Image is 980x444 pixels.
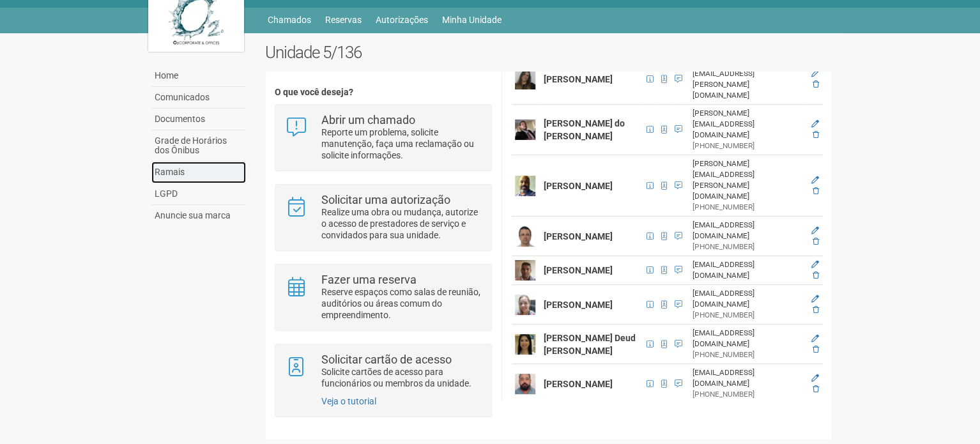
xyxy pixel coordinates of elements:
a: Excluir membro [813,345,819,354]
a: Grade de Horários dos Ônibus [151,130,246,162]
div: [PHONE_NUMBER] [692,349,802,360]
div: [PERSON_NAME][EMAIL_ADDRESS][PERSON_NAME][DOMAIN_NAME] [692,158,802,202]
p: Reporte um problema, solicite manutenção, faça uma reclamação ou solicite informações. [321,126,482,161]
a: Solicitar uma autorização Realize uma obra ou mudança, autorize o acesso de prestadores de serviç... [285,194,481,241]
img: user.png [515,69,535,89]
img: user.png [515,226,535,247]
a: Excluir membro [813,305,819,314]
strong: [PERSON_NAME] [544,265,613,275]
a: LGPD [151,183,246,205]
a: Reservas [325,11,362,29]
a: Ramais [151,162,246,183]
a: Editar membro [811,226,819,235]
img: user.png [515,295,535,315]
div: [EMAIL_ADDRESS][DOMAIN_NAME] [692,259,802,281]
a: Abrir um chamado Reporte um problema, solicite manutenção, faça uma reclamação ou solicite inform... [285,114,481,161]
img: user.png [515,374,535,394]
h4: O que você deseja? [275,88,491,97]
a: Comunicados [151,87,246,109]
a: Excluir membro [813,237,819,246]
a: Editar membro [811,176,819,185]
strong: Fazer uma reserva [321,273,417,286]
strong: Abrir um chamado [321,113,415,126]
a: Excluir membro [813,130,819,139]
a: Autorizações [376,11,428,29]
a: Editar membro [811,374,819,383]
a: Minha Unidade [442,11,501,29]
strong: [PERSON_NAME] do [PERSON_NAME] [544,118,625,141]
p: Solicite cartões de acesso para funcionários ou membros da unidade. [321,366,482,389]
strong: [PERSON_NAME] Deud [PERSON_NAME] [544,333,636,356]
div: [PHONE_NUMBER] [692,389,802,400]
p: Reserve espaços como salas de reunião, auditórios ou áreas comum do empreendimento. [321,286,482,321]
a: Documentos [151,109,246,130]
div: [PERSON_NAME][EMAIL_ADDRESS][DOMAIN_NAME] [692,108,802,141]
div: [EMAIL_ADDRESS][DOMAIN_NAME] [692,220,802,241]
div: [PERSON_NAME][EMAIL_ADDRESS][PERSON_NAME][DOMAIN_NAME] [692,57,802,101]
a: Excluir membro [813,385,819,394]
img: user.png [515,119,535,140]
a: Veja o tutorial [321,396,376,406]
a: Editar membro [811,69,819,78]
div: [EMAIL_ADDRESS][DOMAIN_NAME] [692,367,802,389]
div: [PHONE_NUMBER] [692,202,802,213]
div: [EMAIL_ADDRESS][DOMAIN_NAME] [692,328,802,349]
img: user.png [515,176,535,196]
a: Editar membro [811,119,819,128]
div: [PHONE_NUMBER] [692,310,802,321]
img: user.png [515,334,535,355]
div: [PHONE_NUMBER] [692,241,802,252]
a: Excluir membro [813,187,819,195]
a: Home [151,65,246,87]
strong: [PERSON_NAME] [544,181,613,191]
strong: Solicitar uma autorização [321,193,450,206]
strong: [PERSON_NAME] [544,231,613,241]
img: user.png [515,260,535,280]
strong: Solicitar cartão de acesso [321,353,452,366]
a: Anuncie sua marca [151,205,246,226]
h2: Unidade 5/136 [265,43,832,62]
a: Solicitar cartão de acesso Solicite cartões de acesso para funcionários ou membros da unidade. [285,354,481,389]
a: Excluir membro [813,80,819,89]
a: Editar membro [811,260,819,269]
a: Editar membro [811,334,819,343]
a: Editar membro [811,295,819,303]
p: Realize uma obra ou mudança, autorize o acesso de prestadores de serviço e convidados para sua un... [321,206,482,241]
div: [EMAIL_ADDRESS][DOMAIN_NAME] [692,288,802,310]
a: Fazer uma reserva Reserve espaços como salas de reunião, auditórios ou áreas comum do empreendime... [285,274,481,321]
a: Chamados [268,11,311,29]
div: [PHONE_NUMBER] [692,141,802,151]
strong: [PERSON_NAME] [544,74,613,84]
a: Excluir membro [813,271,819,280]
strong: [PERSON_NAME] [544,300,613,310]
strong: [PERSON_NAME] [544,379,613,389]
